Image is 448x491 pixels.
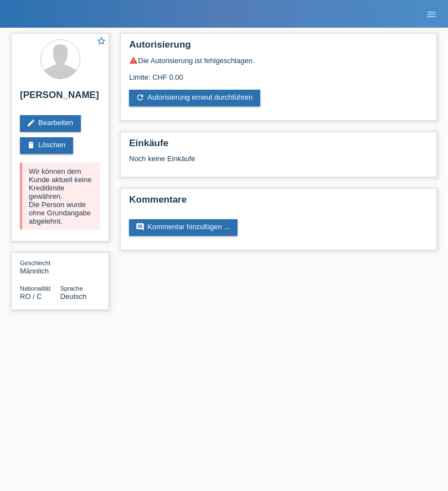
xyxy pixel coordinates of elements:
[426,9,437,20] i: menu
[129,138,428,154] h2: Einkäufe
[96,36,106,46] i: star_border
[129,56,138,65] i: warning
[20,260,50,266] span: Geschlecht
[129,194,428,211] h2: Kommentare
[20,163,100,230] div: Wir können dem Kunde aktuell keine Kreditlimite gewähren. Die Person wurde ohne Grundangabe abgel...
[136,223,145,231] i: comment
[129,219,238,236] a: commentKommentar hinzufügen ...
[60,292,87,301] span: Deutsch
[20,137,73,154] a: deleteLöschen
[20,285,50,292] span: Nationalität
[60,285,83,292] span: Sprache
[136,93,145,102] i: refresh
[420,11,442,17] a: menu
[20,292,42,301] span: Rumänien / C / 02.01.2021
[129,90,260,106] a: refreshAutorisierung erneut durchführen
[129,56,428,65] div: Die Autorisierung ist fehlgeschlagen.
[129,65,428,81] div: Limite: CHF 0.00
[129,154,428,171] div: Noch keine Einkäufe
[20,115,81,132] a: editBearbeiten
[96,36,106,48] a: star_border
[27,118,35,127] i: edit
[20,259,60,275] div: Männlich
[129,39,428,56] h2: Autorisierung
[20,90,100,106] h2: [PERSON_NAME]
[27,141,35,149] i: delete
